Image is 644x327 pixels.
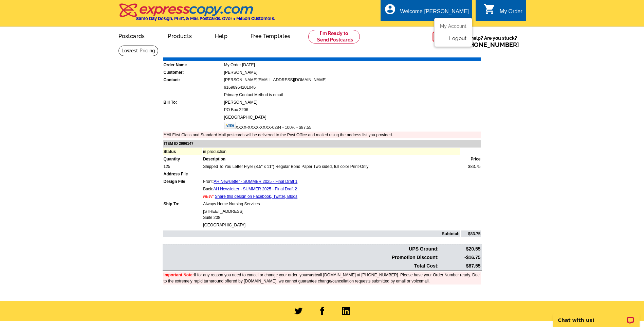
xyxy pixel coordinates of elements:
font: Important Note: [164,273,194,277]
td: [PERSON_NAME] [224,99,481,106]
a: AH Newsletter - SUMMER 2025 - Final Draft 2 [213,187,297,191]
span: Call [452,41,519,48]
td: Shipped To You Letter Flyer (8.5" x 11") Regular Bond Paper Two sided, full color Print-Only [203,163,460,170]
td: Contact: [163,76,223,83]
td: 91698964201046 [224,84,481,91]
td: Address File [163,171,202,177]
td: [GEOGRAPHIC_DATA] [224,114,481,121]
a: Products [157,28,203,44]
td: Price [461,156,481,162]
td: -$16.75 [440,254,481,261]
a: Free Templates [240,28,301,44]
td: [PERSON_NAME] [224,69,481,76]
td: Front: [203,178,460,185]
td: If for any reason you need to cancel or change your order, you call [DOMAIN_NAME] at [PHONE_NUMBE... [163,272,481,285]
td: Description [203,156,460,162]
a: [PHONE_NUMBER] [464,41,519,48]
td: ITEM ID 2996147 [163,140,481,148]
td: $83.75 [461,230,481,237]
td: Bill To: [163,99,223,106]
h4: Same Day Design, Print, & Mail Postcards. Over 1 Million Customers. [136,16,275,21]
td: PO Box 2206 [224,106,481,113]
span: Need help? Are you stuck? [452,35,522,48]
td: 125 [163,163,202,170]
a: Help [204,28,238,44]
td: $20.55 [440,245,481,253]
div: Welcome [PERSON_NAME] [400,8,469,18]
td: Subtotal: [163,230,460,237]
td: Quantity [163,156,202,162]
td: UPS Ground: [163,245,439,253]
td: Design File [163,178,202,185]
iframe: LiveChat chat widget [549,306,644,327]
td: [STREET_ADDRESS] Suite 208 [203,208,460,221]
a: Share this design on Facebook, Twitter, Blogs [215,194,297,199]
td: [GEOGRAPHIC_DATA] [203,222,460,228]
td: Always Home Nursing Services [203,201,460,207]
td: Back: [203,186,460,192]
td: Total Cost: [163,262,439,270]
td: **All First Class and Standard Mail postcards will be delivered to the Post Office and mailed usi... [163,132,481,138]
a: My Account [440,23,466,29]
a: Postcards [108,28,156,44]
a: AH Newsletter - SUMMER 2025 - Final Draft 1 [214,179,298,184]
td: Ship To: [163,201,202,207]
div: My Order [500,8,522,18]
td: My Order [DATE] [224,62,481,68]
a: shopping_cart My Order [483,7,522,16]
td: $87.55 [440,262,481,270]
td: Order Name [163,62,223,68]
td: XXXX-XXXX-XXXX-0284 - 100% - $87.55 [224,121,481,131]
a: Logout [449,35,466,41]
td: [PERSON_NAME][EMAIL_ADDRESS][DOMAIN_NAME] [224,76,481,83]
td: Status [163,148,202,155]
td: Primary Contact Method is email [224,91,481,98]
td: Promotion Discount: [163,254,439,261]
i: shopping_cart [483,3,496,15]
a: Same Day Design, Print, & Mail Postcards. Over 1 Million Customers. [118,8,275,21]
td: in production [203,148,460,155]
span: NEW: [203,194,214,199]
b: must [306,273,316,277]
td: $83.75 [461,163,481,170]
td: Customer: [163,69,223,76]
img: help [432,27,452,47]
img: visa.gif [224,122,236,129]
i: account_circle [384,3,396,15]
